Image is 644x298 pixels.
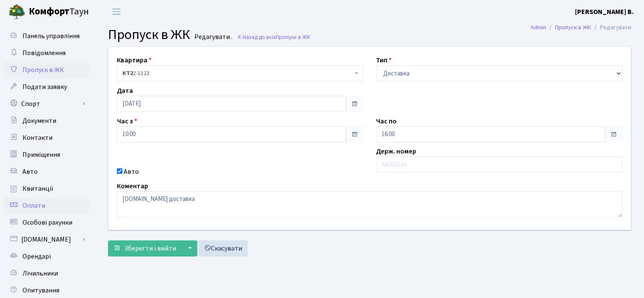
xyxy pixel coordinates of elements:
label: Тип [376,55,392,65]
span: Орендарі [22,252,51,261]
textarea: [DOMAIN_NAME] доставка [117,191,622,217]
span: Пропуск в ЖК [108,25,190,45]
span: Лічильники [22,269,58,278]
img: logo.png [8,3,25,20]
a: [DOMAIN_NAME] [4,231,89,248]
b: Комфорт [29,5,69,18]
a: Лічильники [4,265,89,282]
b: [PERSON_NAME] В. [575,7,634,17]
a: Особові рахунки [4,214,89,231]
label: Держ. номер [376,146,416,156]
label: Квартира [117,55,152,65]
a: Приміщення [4,146,89,163]
a: Документи [4,112,89,129]
a: Пропуск в ЖК [555,23,591,32]
label: Дата [117,86,133,96]
label: Коментар [117,181,148,191]
span: Контакти [22,133,53,142]
a: Назад до всіхПропуск в ЖК [237,33,310,41]
span: Зберегти і вийти [124,244,176,253]
a: Пропуск в ЖК [4,61,89,78]
a: [PERSON_NAME] В. [575,7,634,17]
a: Орендарі [4,248,89,265]
input: AA0001AA [376,156,622,173]
a: Контакти [4,129,89,146]
button: Переключити навігацію [106,5,127,19]
span: Опитування [22,286,59,295]
span: <b>КТ2</b>&nbsp;&nbsp;&nbsp;2-1123 [117,65,363,81]
b: КТ2 [122,69,133,78]
span: Пропуск в ЖК [22,65,64,75]
span: Панель управління [22,31,80,41]
span: Приміщення [22,150,60,159]
span: Документи [22,116,56,125]
li: Редагувати [591,23,631,32]
a: Скасувати [199,240,248,256]
a: Admin [531,23,546,32]
label: Авто [124,167,139,177]
a: Повідомлення [4,45,89,61]
a: Подати заявку [4,78,89,95]
span: Таун [29,5,89,19]
a: Квитанції [4,180,89,197]
span: Оплати [22,201,45,210]
span: Авто [22,167,38,176]
a: Спорт [4,95,89,112]
label: Час по [376,116,397,126]
span: Подати заявку [22,82,67,92]
span: Особові рахунки [22,218,72,227]
button: Зберегти і вийти [108,240,182,256]
label: Час з [117,116,137,126]
nav: breadcrumb [518,19,644,36]
span: Повідомлення [22,48,66,58]
small: Редагувати . [193,33,232,41]
span: Квитанції [22,184,53,193]
span: <b>КТ2</b>&nbsp;&nbsp;&nbsp;2-1123 [122,69,353,78]
span: Пропуск в ЖК [276,33,310,41]
a: Панель управління [4,28,89,45]
a: Оплати [4,197,89,214]
a: Авто [4,163,89,180]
